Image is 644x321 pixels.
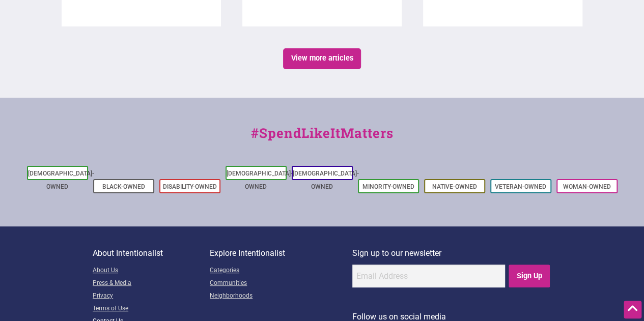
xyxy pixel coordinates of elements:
a: [DEMOGRAPHIC_DATA]-Owned [28,170,94,190]
a: Communities [210,277,352,290]
a: Neighborhoods [210,290,352,303]
p: Sign up to our newsletter [352,247,551,260]
a: Black-Owned [102,183,145,190]
a: Native-Owned [432,183,477,190]
div: Scroll Back to Top [624,301,641,318]
a: Terms of Use [93,303,210,315]
a: Veteran-Owned [495,183,546,190]
input: Sign Up [509,265,550,287]
input: Email Address [352,265,505,287]
a: Disability-Owned [163,183,217,190]
a: Minority-Owned [362,183,414,190]
a: Press & Media [93,277,210,290]
a: About Us [93,265,210,277]
a: Woman-Owned [563,183,611,190]
a: [DEMOGRAPHIC_DATA]-Owned [227,170,293,190]
a: View more articles [283,48,361,69]
p: About Intentionalist [93,247,210,260]
a: [DEMOGRAPHIC_DATA]-Owned [293,170,359,190]
a: Privacy [93,290,210,303]
a: Categories [210,265,352,277]
p: Explore Intentionalist [210,247,352,260]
